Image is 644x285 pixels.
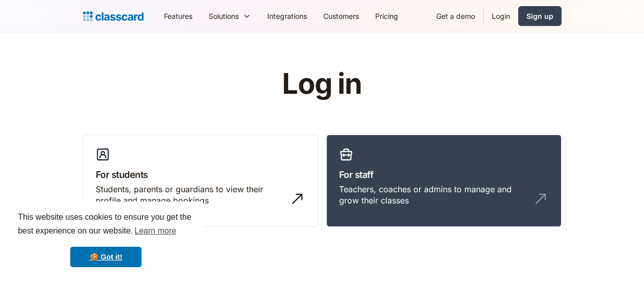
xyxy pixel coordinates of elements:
[326,135,562,227] a: For staffTeachers, coaches or admins to manage and grow their classes
[367,5,406,28] a: Pricing
[315,5,367,28] a: Customers
[83,135,318,227] a: For studentsStudents, parents or guardians to view their profile and manage bookings
[70,247,142,267] a: dismiss cookie message
[96,168,305,182] h3: For students
[209,11,239,21] div: Solutions
[526,11,553,21] div: Sign up
[156,5,201,28] a: Features
[8,201,204,277] div: cookieconsent
[160,68,484,100] h1: Log in
[96,184,285,206] div: Students, parents or guardians to view their profile and manage bookings
[133,223,178,239] a: learn more about cookies
[339,184,528,206] div: Teachers, coaches or admins to manage and grow their classes
[18,211,194,239] span: This website uses cookies to ensure you get the best experience on our website.
[201,5,259,28] div: Solutions
[484,5,518,28] a: Login
[259,5,315,28] a: Integrations
[518,6,562,26] a: Sign up
[83,9,144,23] a: Logo
[428,5,483,28] a: Get a demo
[339,168,549,182] h3: For staff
